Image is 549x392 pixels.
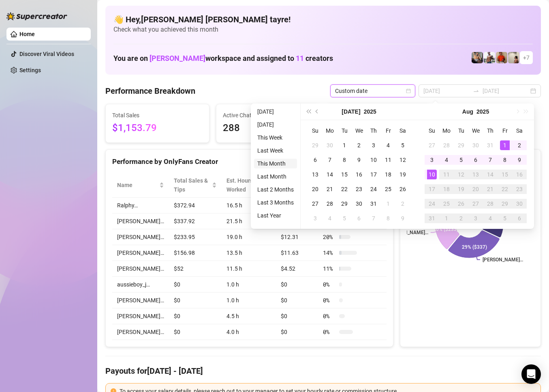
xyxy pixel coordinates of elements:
[276,324,318,340] td: $0
[222,245,276,261] td: 13.5 h
[354,199,364,209] div: 30
[340,155,349,165] div: 8
[483,153,498,167] td: 2025-08-07
[472,52,483,63] img: George
[169,229,222,245] td: $233.95
[352,167,366,182] td: 2025-07-16
[468,167,483,182] td: 2025-08-13
[425,138,439,153] td: 2025-07-27
[383,155,393,165] div: 11
[425,182,439,196] td: 2025-08-17
[456,155,466,165] div: 5
[276,245,318,261] td: $11.63
[395,211,410,226] td: 2025-08-09
[381,138,395,153] td: 2025-07-04
[112,156,387,167] div: Performance by OnlyFans Creator
[6,12,67,20] img: logo-BBDzfeDw.svg
[515,199,524,209] div: 30
[340,184,349,194] div: 22
[483,196,498,211] td: 2025-08-28
[112,261,169,277] td: [PERSON_NAME]…
[310,199,320,209] div: 27
[276,293,318,308] td: $0
[427,155,437,165] div: 3
[427,170,437,179] div: 10
[308,138,323,153] td: 2025-06-29
[117,181,158,190] span: Name
[454,196,468,211] td: 2025-08-26
[483,211,498,226] td: 2025-09-04
[484,52,495,63] img: JUSTIN
[169,173,222,198] th: Total Sales & Tips
[483,138,498,153] td: 2025-07-31
[276,229,318,245] td: $12.31
[395,196,410,211] td: 2025-08-02
[398,199,408,209] div: 2
[222,308,276,324] td: 4.5 h
[308,123,323,138] th: Su
[442,213,451,223] div: 1
[398,140,408,150] div: 5
[354,155,364,165] div: 9
[369,140,378,150] div: 3
[523,53,530,62] span: + 7
[442,199,451,209] div: 25
[468,153,483,167] td: 2025-08-06
[310,155,320,165] div: 6
[308,167,323,182] td: 2025-07-13
[512,167,527,182] td: 2025-08-16
[323,182,337,196] td: 2025-07-21
[468,182,483,196] td: 2025-08-20
[354,140,364,150] div: 2
[254,146,297,155] li: Last Week
[381,123,395,138] th: Fr
[454,211,468,226] td: 2025-09-02
[395,123,410,138] th: Sa
[226,176,265,194] div: Est. Hours Worked
[366,123,381,138] th: Th
[304,103,313,120] button: Last year (Control + left)
[352,123,366,138] th: We
[112,277,169,293] td: aussieboy_j…
[483,182,498,196] td: 2025-08-21
[352,211,366,226] td: 2025-08-06
[223,111,313,120] span: Active Chats
[515,140,524,150] div: 2
[439,182,454,196] td: 2025-08-18
[406,88,411,93] span: calendar
[369,184,378,194] div: 24
[340,170,349,179] div: 15
[340,199,349,209] div: 29
[442,155,451,165] div: 4
[364,103,376,120] button: Choose a year
[498,211,512,226] td: 2025-09-05
[398,155,408,165] div: 12
[395,182,410,196] td: 2025-07-26
[323,153,337,167] td: 2025-07-07
[169,198,222,213] td: $372.94
[423,86,470,95] input: Start date
[512,153,527,167] td: 2025-08-09
[425,153,439,167] td: 2025-08-03
[354,213,364,223] div: 6
[454,123,468,138] th: Tu
[308,182,323,196] td: 2025-07-20
[276,308,318,324] td: $0
[471,213,481,223] div: 3
[337,153,352,167] td: 2025-07-08
[515,213,524,223] div: 6
[308,153,323,167] td: 2025-07-06
[254,120,297,129] li: [DATE]
[352,196,366,211] td: 2025-07-30
[454,182,468,196] td: 2025-08-19
[112,229,169,245] td: [PERSON_NAME]…
[323,296,336,305] span: 0 %
[337,196,352,211] td: 2025-07-29
[515,170,524,179] div: 16
[483,167,498,182] td: 2025-08-14
[500,213,510,223] div: 5
[112,213,169,229] td: [PERSON_NAME]…
[150,54,205,62] span: [PERSON_NAME]
[398,170,408,179] div: 19
[398,213,408,223] div: 9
